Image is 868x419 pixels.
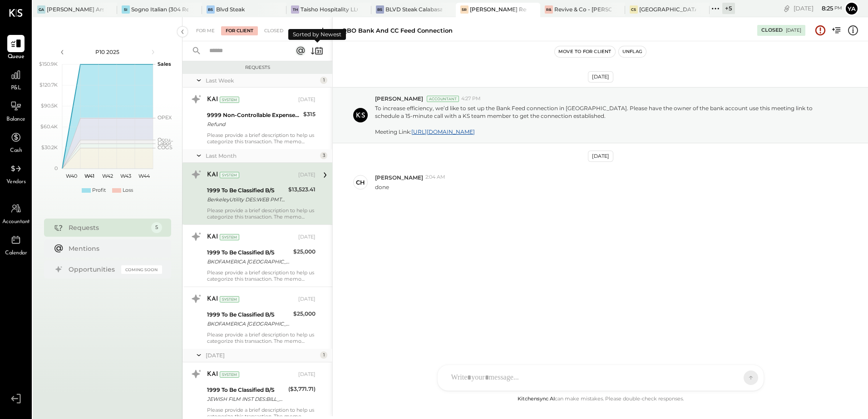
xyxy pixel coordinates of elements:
div: [PERSON_NAME] Arso [47,5,104,13]
div: Mentions [69,244,158,253]
div: BKOFAMERICA [GEOGRAPHIC_DATA] 09/05 #XXXXX6260 TO CHKG [STREET_ADDRESS][PERSON_NAME] [207,319,291,328]
div: GA [37,5,45,14]
div: [DATE] [298,234,316,241]
div: BKOFAMERICA [GEOGRAPHIC_DATA] 09/05 #XXXXX6262 TO CHKG [STREET_ADDRESS][PERSON_NAME] [207,257,291,266]
text: $90.5K [41,102,58,109]
div: ($3,771.71) [288,385,316,394]
text: COGS [158,144,173,151]
div: 1999 To Be Classified B/S [207,310,291,319]
div: BLVD Steak Calabasas [385,5,442,13]
div: KAI [207,95,218,104]
div: Last Week [206,77,318,84]
div: Requests [187,64,328,71]
div: [DATE] [206,351,318,359]
text: $30.2K [41,144,58,151]
div: KAI [207,370,218,379]
div: Closed [761,27,783,34]
div: System [220,172,239,178]
span: [PERSON_NAME] [375,95,423,102]
div: BerkeleyUtility DES:WEB PMTS ID:T3W90R INDN:[PERSON_NAME] CO ID:XXXXX20742 CCD [207,195,286,204]
div: SR [460,5,469,14]
span: Cash [10,147,22,155]
div: $315 [303,110,316,119]
span: P&L [11,84,21,93]
div: [DATE] [588,151,613,162]
div: ch [356,178,365,187]
div: $13,523.41 [288,185,316,194]
text: OPEX [158,114,172,121]
button: Unflag [619,46,646,57]
a: Queue [0,35,31,61]
text: W40 [65,173,77,179]
div: KAI [207,295,218,304]
text: W41 [84,173,94,179]
div: [DATE] [298,171,316,179]
span: [PERSON_NAME] [375,174,423,181]
a: Accountant [0,200,31,226]
div: [DATE] [794,4,842,13]
div: 1999 To Be Classified B/S [207,385,286,395]
p: To increase efficiency, we’d like to set up the Bank Feed connection in [GEOGRAPHIC_DATA]. Please... [375,104,837,136]
a: [URL][DOMAIN_NAME] [411,128,475,135]
div: For Me [192,26,219,35]
div: $25,000 [293,247,316,256]
text: $60.4K [40,123,58,130]
button: Ya [844,1,859,16]
div: Coming Soon [121,265,162,274]
div: Opportunities [69,265,117,274]
div: Refund [207,120,301,129]
text: Labor [158,140,171,146]
div: Revive & Co - [PERSON_NAME] [554,5,611,13]
div: Please provide a brief description to help us categorize this transaction. The memo might be help... [207,207,316,220]
p: done [375,183,389,191]
div: QBO Bank and CC Feed Connection [342,26,453,35]
div: [DATE] [786,27,801,34]
div: Loss [123,187,133,194]
div: System [220,234,239,240]
span: Accountant [2,218,30,226]
span: Queue [8,53,25,61]
text: $120.7K [39,82,58,88]
div: Last Month [206,152,318,160]
a: Cash [0,129,31,155]
span: Calendar [5,249,27,258]
div: 5 [151,222,162,233]
div: [DATE] [588,71,613,83]
div: R& [545,5,553,14]
div: Taisho Hospitality LLC [301,5,357,13]
div: 3 [320,152,327,159]
span: 4:27 PM [461,95,481,102]
div: Sogno Italian (304 Restaurant) [131,5,188,13]
a: Calendar [0,231,31,258]
div: $25,000 [293,309,316,318]
text: W43 [120,173,131,179]
div: 9999 Non-Controllable Expenses:Other Income and Expenses:To Be Classified P&L [207,111,301,120]
div: Closed [260,26,288,35]
text: Sales [158,61,171,67]
text: W42 [102,173,113,179]
div: copy link [782,4,791,13]
div: [DATE] [298,371,316,378]
span: 2:04 AM [425,174,445,181]
div: Requests [69,223,147,232]
div: [DATE] [298,96,316,103]
div: SI [122,5,130,14]
span: Vendors [6,178,26,186]
div: + 5 [722,3,735,14]
div: TH [291,5,299,14]
div: CS [630,5,638,14]
div: For Client [221,26,258,35]
div: [PERSON_NAME] Restaurant & Deli [470,5,527,13]
div: [DATE] [298,296,316,303]
div: Profit [92,187,106,194]
div: P10 2025 [69,48,146,56]
text: 0 [54,165,58,171]
a: Balance [0,97,31,124]
button: Move to for client [555,46,615,57]
div: 1999 To Be Classified B/S [207,248,291,257]
div: Blvd Steak [216,5,245,13]
text: $150.9K [39,61,58,67]
div: BS [376,5,384,14]
div: [GEOGRAPHIC_DATA][PERSON_NAME] [639,5,696,13]
a: P&L [0,66,31,93]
